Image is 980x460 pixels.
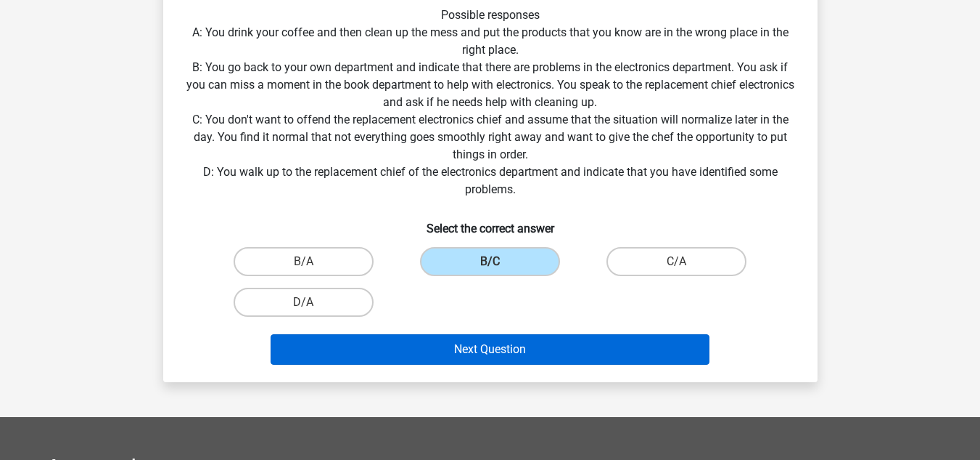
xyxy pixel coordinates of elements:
[420,247,560,276] label: B/C
[186,210,794,235] h6: Select the correct answer
[606,247,746,276] label: C/A
[234,288,374,317] label: D/A
[271,334,709,365] button: Next Question
[234,247,374,276] label: B/A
